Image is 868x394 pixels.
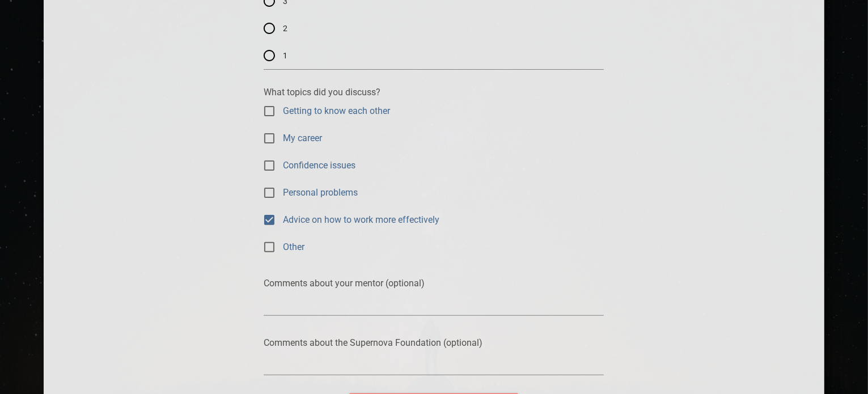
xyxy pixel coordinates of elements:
span: 2 [283,23,287,35]
span: My career [283,132,322,145]
span: Personal problems [283,186,358,199]
p: What topics did you discuss? [264,87,604,98]
span: Other [283,240,304,253]
p: Comments about the Supernova Foundation (optional) [264,337,604,348]
span: Getting to know each other [283,104,390,117]
p: Comments about your mentor (optional) [264,278,604,289]
span: Advice on how to work more effectively [283,213,439,226]
span: 1 [283,50,287,62]
span: Confidence issues [283,159,355,172]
